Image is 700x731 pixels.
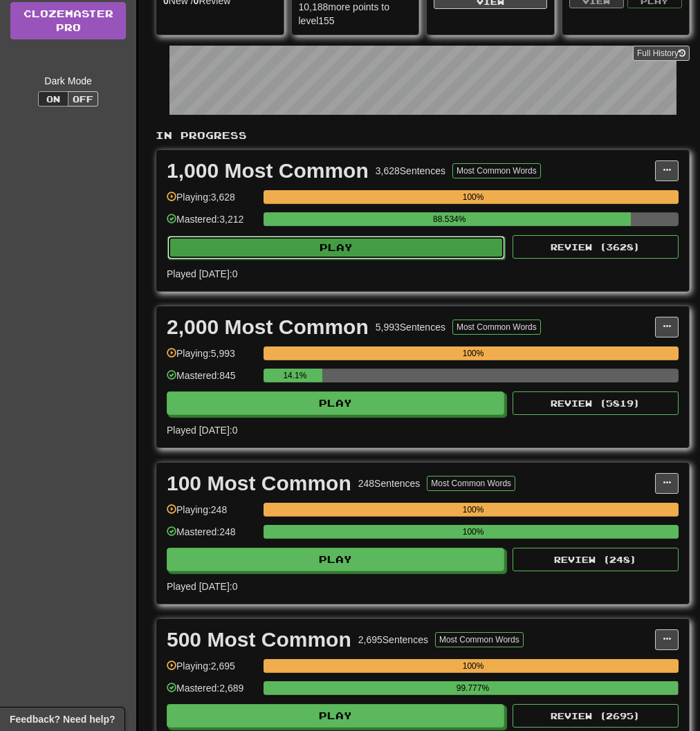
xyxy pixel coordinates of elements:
[68,91,98,107] button: Off
[167,473,351,494] div: 100 Most Common
[167,629,351,650] div: 500 Most Common
[435,632,524,647] button: Most Common Words
[633,46,690,61] button: Full History
[268,369,322,382] div: 14.1%
[156,129,690,142] p: In Progress
[268,212,631,226] div: 88.534%
[513,704,679,728] button: Review (2695)
[452,320,541,335] button: Most Common Words
[452,163,541,178] button: Most Common Words
[167,160,369,181] div: 1,000 Most Common
[167,268,237,279] span: Played [DATE]: 0
[38,91,68,107] button: On
[358,476,421,490] div: 248 Sentences
[268,659,679,673] div: 100%
[10,2,126,39] a: ClozemasterPro
[268,346,679,360] div: 100%
[167,391,504,415] button: Play
[427,476,515,491] button: Most Common Words
[376,320,445,334] div: 5,993 Sentences
[10,712,115,726] span: Open feedback widget
[167,425,237,436] span: Played [DATE]: 0
[268,190,679,204] div: 100%
[167,659,257,682] div: Playing: 2,695
[167,503,257,526] div: Playing: 248
[167,681,257,704] div: Mastered: 2,689
[167,704,504,728] button: Play
[167,212,257,235] div: Mastered: 3,212
[513,235,679,259] button: Review (3628)
[167,548,504,571] button: Play
[513,391,679,415] button: Review (5819)
[513,548,679,571] button: Review (248)
[10,74,126,88] div: Dark Mode
[268,503,679,517] div: 100%
[268,525,679,539] div: 100%
[268,681,677,695] div: 99.777%
[358,633,428,647] div: 2,695 Sentences
[167,346,257,369] div: Playing: 5,993
[167,369,257,391] div: Mastered: 845
[167,317,369,337] div: 2,000 Most Common
[167,581,237,592] span: Played [DATE]: 0
[376,164,445,178] div: 3,628 Sentences
[167,236,505,259] button: Play
[167,190,257,213] div: Playing: 3,628
[167,525,257,548] div: Mastered: 248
